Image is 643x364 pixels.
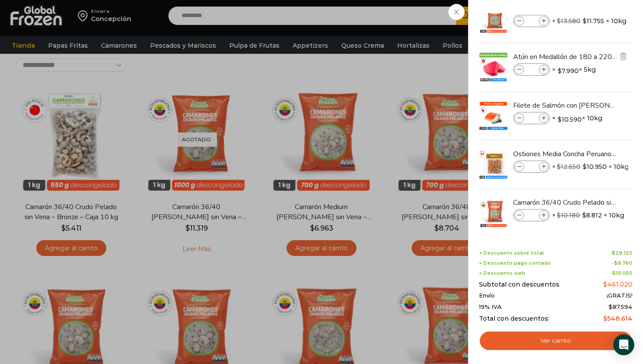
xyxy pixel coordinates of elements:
span: 87.594 [608,303,633,310]
input: Product quantity [525,113,538,123]
input: Product quantity [525,162,538,171]
bdi: 10.180 [557,211,580,219]
bdi: 29.120 [612,250,633,256]
bdi: 461.020 [603,280,633,288]
span: $ [557,211,561,219]
span: $ [557,163,561,171]
a: Ver carrito [479,331,633,351]
span: $ [603,280,607,288]
span: - [610,250,633,256]
span: + Descuento pago contado [479,260,551,266]
bdi: 9.760 [614,260,633,266]
img: Eliminar Atún en Medallón de 180 a 220 g- Caja 5 kg del carrito [619,52,627,60]
span: $ [603,315,607,322]
span: $ [557,17,561,25]
bdi: 548.614 [603,315,633,322]
span: $ [583,162,587,171]
span: × × 10kg [552,15,626,27]
span: - [610,270,633,276]
span: + Descuento sobre total [479,250,544,256]
span: $ [612,270,616,276]
bdi: 7.990 [558,66,579,75]
a: Atún en Medallón de 180 a 220 g- Caja 5 kg [513,52,617,62]
span: $ [582,211,586,220]
a: Ostiones Media Concha Peruano 30/40 - Caja 10 kg [513,149,617,159]
span: × × 10kg [552,112,602,124]
input: Product quantity [525,210,538,220]
span: Subtotal con descuentos [479,281,559,288]
span: × × 10kg [552,209,624,221]
a: Eliminar Atún en Medallón de 180 a 220 g- Caja 5 kg del carrito [619,52,628,63]
span: $ [558,115,562,124]
bdi: 12.650 [557,163,580,171]
span: × × 5kg [552,63,596,76]
bdi: 8.812 [582,211,602,220]
bdi: 10.590 [558,115,582,124]
span: $ [558,66,562,75]
span: $ [608,303,612,310]
span: $ [614,260,618,266]
span: Envío [479,292,495,299]
span: ¡GRATIS! [607,292,633,299]
div: Open Intercom Messenger [613,334,634,355]
bdi: 13.580 [557,17,580,25]
a: Filete de Salmón con [PERSON_NAME], sin Grasa y sin Espinas 1-2 lb – Caja 10 Kg [513,101,617,110]
bdi: 10.050 [612,270,633,276]
span: 19% IVA [479,304,502,311]
input: Product quantity [525,65,538,74]
span: + Descuento web [479,270,525,276]
bdi: 11.755 [583,17,604,25]
span: Total con descuentos: [479,315,549,322]
bdi: 10.950 [583,162,607,171]
a: Camarón 36/40 Crudo Pelado sin Vena - Gold - Caja 10 kg [513,198,617,207]
span: $ [583,17,587,25]
span: - [612,260,633,266]
span: × × 10kg [552,161,629,173]
input: Product quantity [525,16,538,26]
span: $ [612,250,615,256]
